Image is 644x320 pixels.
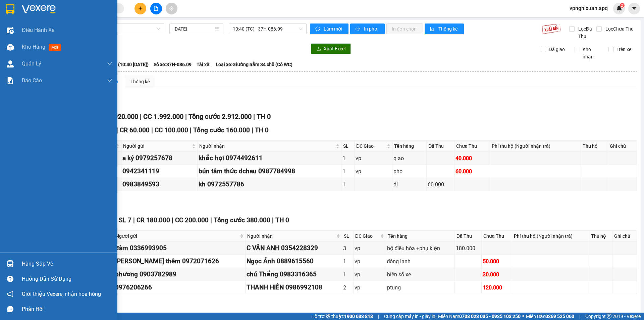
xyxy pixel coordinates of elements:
[387,270,453,279] div: biên số xe
[107,78,112,83] span: down
[138,6,143,11] span: plus
[393,154,425,163] div: q ao
[7,306,13,312] span: message
[344,314,373,319] strong: 1900 633 818
[343,244,352,253] div: 3
[483,270,511,279] div: 30.000
[564,4,613,12] span: vpnghixuan.apq
[455,154,489,163] div: 40.000
[387,257,453,266] div: đông lạnh
[6,4,14,14] img: logo-vxr
[608,141,637,152] th: Ghi chú
[614,46,634,53] span: Trên xe
[255,126,269,134] span: TH 0
[154,61,192,68] span: Số xe: 37H-086.09
[355,270,385,279] div: vp
[252,126,253,134] span: |
[107,61,112,66] span: down
[154,6,158,11] span: file-add
[247,282,341,292] div: THANH HIỀN 0986992108
[341,141,355,152] th: SL
[151,126,153,134] span: |
[22,26,54,34] span: Điều hành xe
[438,313,521,320] span: Miền Nam
[392,141,427,152] th: Tên hàng
[135,3,146,14] button: plus
[343,257,352,266] div: 1
[393,180,425,189] div: dl
[342,231,353,242] th: SL
[315,27,321,32] span: sync
[140,112,142,121] span: |
[173,25,213,33] input: 13/09/2025
[137,216,170,224] span: CR 180.000
[459,314,521,319] strong: 0708 023 035 - 0935 103 250
[355,257,385,266] div: vp
[581,141,608,152] th: Thu hộ
[253,112,255,121] span: |
[364,25,379,33] span: In phơi
[22,259,112,269] div: Hàng sắp về
[275,216,289,224] span: TH 0
[22,76,42,85] span: Báo cáo
[579,313,580,320] span: |
[116,126,118,134] span: |
[350,24,385,34] button: printerIn phơi
[22,304,112,314] div: Phản hồi
[122,179,196,189] div: 0983849593
[355,244,385,253] div: vp
[123,142,191,150] span: Người gửi
[100,61,149,68] span: Chuyến: (10:40 [DATE])
[455,167,489,176] div: 60.000
[490,141,581,152] th: Phí thu hộ (Người nhận trả)
[620,3,625,8] sup: 2
[455,231,482,242] th: Đã Thu
[115,282,244,292] div: 0976206266
[546,46,568,53] span: Đã giao
[512,231,589,242] th: Phí thu hộ (Người nhận trả)
[190,126,192,134] span: |
[189,112,252,121] span: Tổng cước 2.912.000
[175,216,209,224] span: CC 200.000
[155,126,188,134] span: CC 100.000
[119,216,131,224] span: SL 7
[343,270,352,279] div: 1
[356,154,391,163] div: vp
[197,61,211,68] span: Tài xế:
[378,313,379,320] span: |
[324,45,345,52] span: Xuất Excel
[169,6,174,11] span: aim
[122,153,196,163] div: a kỷ 0979257678
[7,291,13,297] span: notification
[386,231,455,242] th: Tên hàng
[425,24,464,34] button: bar-chartThống kê
[545,314,574,319] strong: 0369 525 060
[482,231,512,242] th: Chưa Thu
[526,313,574,320] span: Miền Bắc
[427,141,454,152] th: Đã Thu
[257,112,271,121] span: TH 0
[342,167,353,176] div: 1
[580,46,603,60] span: Kho nhận
[172,216,173,224] span: |
[49,44,61,51] span: mới
[438,25,459,33] span: Thống kê
[310,24,348,34] button: syncLàm mới
[387,244,453,253] div: bộ điều hòa +phụ kiện
[199,142,334,150] span: Người nhận
[483,283,511,292] div: 120.000
[7,27,14,34] img: warehouse-icon
[22,44,45,50] span: Kho hàng
[612,231,637,242] th: Ghi chú
[628,3,640,14] button: caret-down
[311,43,351,54] button: downloadXuất Excel
[22,274,112,284] div: Hướng dẫn sử dụng
[428,180,453,189] div: 60.000
[356,27,361,32] span: printer
[143,112,183,121] span: CC 1.992.000
[7,60,14,67] img: warehouse-icon
[522,315,524,318] span: ⚪️
[199,179,340,189] div: kh 0972557786
[193,126,250,134] span: Tổng cước 160.000
[386,24,423,34] button: In đơn chọn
